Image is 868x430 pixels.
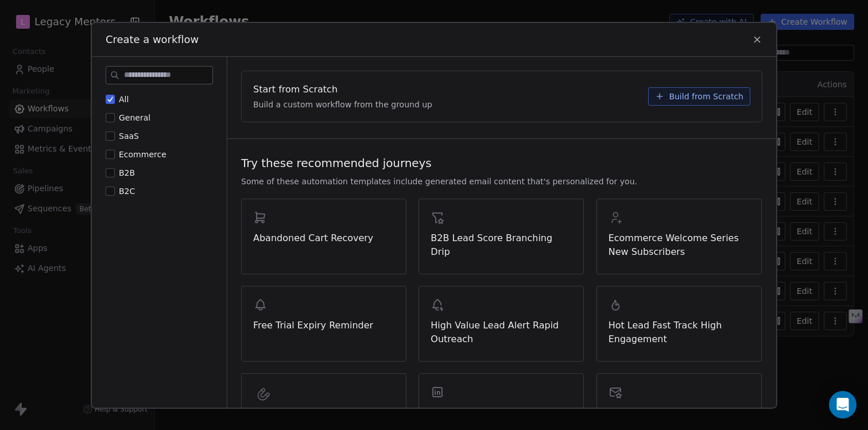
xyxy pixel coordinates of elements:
[119,168,135,177] span: B2B
[119,113,150,122] span: General
[241,154,432,171] span: Try these recommended journeys
[253,318,394,332] span: Free Trial Expiry Reminder
[609,231,750,258] span: Ecommerce Welcome Series New Subscribers
[119,94,129,103] span: All
[106,93,115,104] button: All
[241,175,637,187] span: Some of these automation templates include generated email content that's personalized for you.
[119,186,135,195] span: B2C
[106,111,115,123] button: General
[431,231,572,258] span: B2B Lead Score Branching Drip
[829,391,857,419] div: Open Intercom Messenger
[669,90,743,102] span: Build from Scratch
[119,131,139,140] span: SaaS
[106,32,199,47] span: Create a workflow
[609,318,750,346] span: Hot Lead Fast Track High Engagement
[253,98,432,110] span: Build a custom workflow from the ground up
[106,148,115,160] button: Ecommerce
[431,318,572,346] span: High Value Lead Alert Rapid Outreach
[253,82,338,96] span: Start from Scratch
[648,87,750,105] button: Build from Scratch
[106,166,115,178] button: B2B
[106,185,115,196] button: B2C
[106,130,115,141] button: SaaS
[119,149,166,158] span: Ecommerce
[253,231,394,245] span: Abandoned Cart Recovery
